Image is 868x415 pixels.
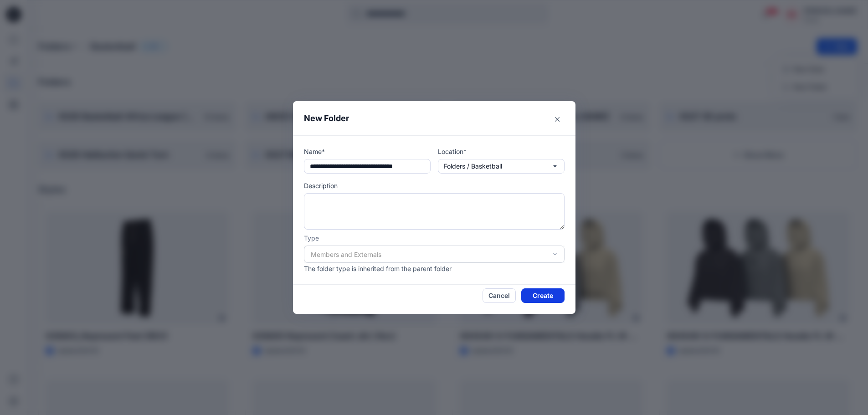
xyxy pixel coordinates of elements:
[550,112,565,127] button: Close
[444,161,502,171] p: Folders / Basketball
[293,101,575,135] header: New Folder
[521,288,565,303] button: Create
[304,181,565,190] p: Description
[438,147,565,156] p: Location*
[483,288,516,303] button: Cancel
[304,233,565,243] p: Type
[304,147,431,156] p: Name*
[304,264,565,273] p: The folder type is inherited from the parent folder
[438,159,565,174] button: Folders / Basketball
